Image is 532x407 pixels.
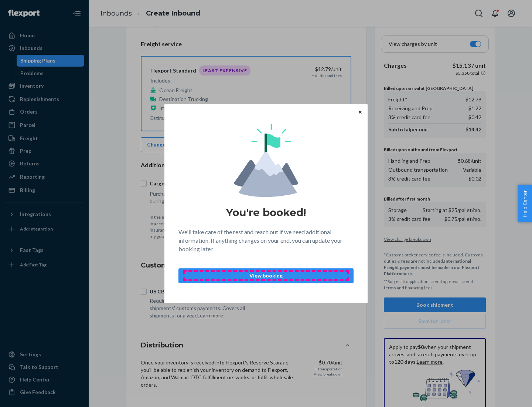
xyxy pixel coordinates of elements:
p: View booking [185,272,347,279]
button: View booking [178,268,354,283]
button: Close [357,108,364,116]
p: We'll take care of the rest and reach out if we need additional information. If anything changes ... [178,228,354,253]
img: svg+xml,%3Csvg%20viewBox%3D%220%200%20174%20197%22%20fill%3D%22none%22%20xmlns%3D%22http%3A%2F%2F... [234,124,298,197]
h1: You're booked! [226,206,306,219]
